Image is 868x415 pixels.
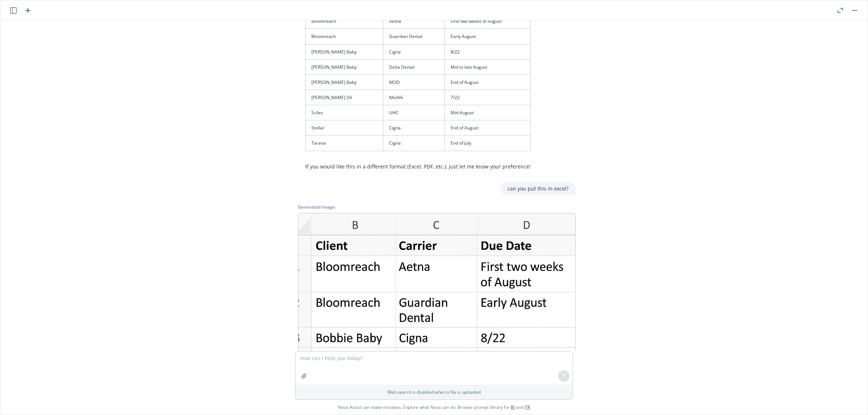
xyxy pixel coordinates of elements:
td: Metlife [383,90,445,105]
td: UHC [383,105,445,120]
p: can you put this in excel? [507,185,569,192]
td: Stellar [306,120,383,136]
td: End of August [445,74,531,90]
td: Early August [445,29,531,44]
div: Generated Image: [298,204,576,210]
td: Bloomreach [306,14,383,29]
td: Cigna [383,120,445,136]
td: Tarana [306,136,383,151]
td: [PERSON_NAME] Baby [306,59,383,74]
td: End of July [445,136,531,151]
td: Scilex [306,105,383,120]
td: 8/22 [445,44,531,59]
td: Bloomreach [306,29,383,44]
td: Mid-August [445,105,531,120]
td: Delta Dental [383,59,445,74]
a: BI [511,404,515,410]
td: [PERSON_NAME] Baby [306,74,383,90]
td: [PERSON_NAME] Oil [306,90,383,105]
p: If you would like this in a different format (Excel, PDF, etc.), just let me know your preference! [305,163,531,170]
a: TR [525,404,530,410]
p: Web search is disabled when a file is uploaded [300,389,568,395]
td: Aetna [383,14,445,29]
td: Cigna [383,44,445,59]
td: MOO [383,74,445,90]
td: [PERSON_NAME] Baby [306,44,383,59]
td: Cigna [383,136,445,151]
td: First two weeks of August [445,14,531,29]
td: Mid to late August [445,59,531,74]
td: 7/22 [445,90,531,105]
span: Nova Assist can make mistakes. Explore what Nova can do: Browse prompt library for and [338,400,530,415]
td: End of August [445,120,531,136]
td: Guardian Dental [383,29,445,44]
